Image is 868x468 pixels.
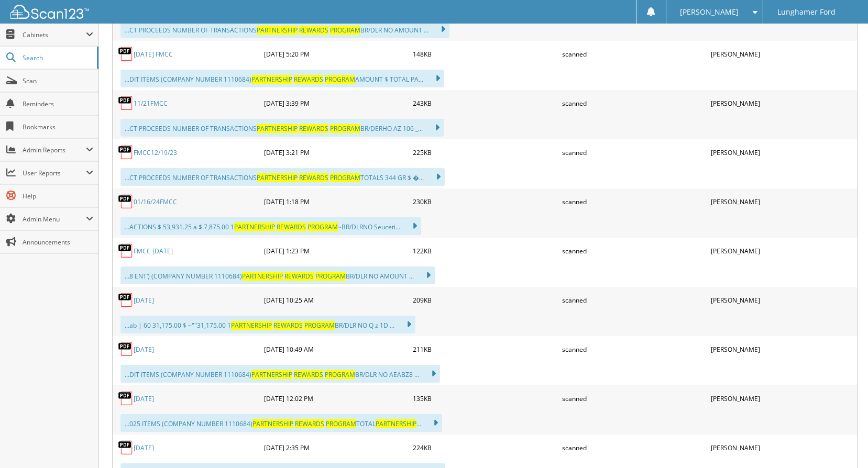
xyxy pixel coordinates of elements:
[299,26,328,35] span: REWARDS
[299,173,328,182] span: REWARDS
[261,142,410,163] div: [DATE] 3:21 PM
[410,289,559,310] div: 209KB
[261,191,410,212] div: [DATE] 1:18 PM
[559,93,708,114] div: scanned
[304,321,335,330] span: PROGRAM
[261,289,410,310] div: [DATE] 10:25 AM
[330,26,360,35] span: PROGRAM
[330,173,360,182] span: PROGRAM
[118,341,134,357] img: PDF.png
[410,191,559,212] div: 230KB
[251,370,292,379] span: PARTNERSHIP
[118,391,134,406] img: PDF.png
[777,9,836,15] span: Lunghamer Ford
[559,388,708,409] div: scanned
[134,247,173,255] a: FMCC [DATE]
[559,142,708,163] div: scanned
[295,419,324,428] span: REWARDS
[120,316,415,333] div: ...ab | 60 31,175.00 $ ~""31,175.00 1 BR/DLR NO Q z 1D ...
[134,50,173,59] a: [DATE] FMCC
[410,437,559,458] div: 224KB
[410,93,559,114] div: 243KB
[261,93,410,114] div: [DATE] 3:39 PM
[708,388,857,409] div: [PERSON_NAME]
[10,5,89,19] img: scan123-logo-white.svg
[23,122,93,131] span: Bookmarks
[261,339,410,360] div: [DATE] 10:49 AM
[708,43,857,64] div: [PERSON_NAME]
[23,99,93,108] span: Reminders
[294,370,323,379] span: REWARDS
[120,119,444,137] div: ...CT PROCEEDS NUMBER OF TRANSACTIONS BR/DERHO AZ 106 _...
[708,93,857,114] div: [PERSON_NAME]
[330,124,360,133] span: PROGRAM
[816,418,868,468] iframe: Chat Widget
[23,76,93,85] span: Scan
[134,394,154,403] a: [DATE]
[23,169,86,177] span: User Reports
[315,272,346,281] span: PROGRAM
[23,146,86,154] span: Admin Reports
[284,272,314,281] span: REWARDS
[234,222,275,231] span: PARTNERSHIP
[120,266,435,284] div: ...8 ENT‘) (COMPANY NUMBER 1110684) BR/DLR NO AMOUNT ...
[559,43,708,64] div: scanned
[251,75,292,84] span: PARTNERSHIP
[118,194,134,209] img: PDF.png
[410,142,559,163] div: 225KB
[410,43,559,64] div: 148KB
[134,443,154,452] a: [DATE]
[559,240,708,261] div: scanned
[118,144,134,160] img: PDF.png
[559,339,708,360] div: scanned
[23,238,93,247] span: Announcements
[118,243,134,259] img: PDF.png
[559,289,708,310] div: scanned
[118,440,134,455] img: PDF.png
[261,437,410,458] div: [DATE] 2:35 PM
[680,9,739,15] span: [PERSON_NAME]
[23,53,92,62] span: Search
[277,222,306,231] span: REWARDS
[134,148,177,157] a: FMCC12/19/23
[708,339,857,360] div: [PERSON_NAME]
[242,272,283,281] span: PARTNERSHIP
[261,388,410,409] div: [DATE] 12:02 PM
[120,20,449,38] div: ...CT PROCEEDS NUMBER OF TRANSACTIONS BR/DLR NO AMOUNT ...
[134,197,177,206] a: 01/16/24FMCC
[120,70,444,87] div: ...DIT ITEMS (COMPANY NUMBER 1110684) AMOUNT $ TOTAL PA...
[326,419,356,428] span: PROGRAM
[708,142,857,163] div: [PERSON_NAME]
[261,240,410,261] div: [DATE] 1:23 PM
[559,191,708,212] div: scanned
[708,289,857,310] div: [PERSON_NAME]
[134,99,168,108] a: 11/21FMCC
[410,339,559,360] div: 211KB
[120,365,440,383] div: ...DIT ITEMS (COMPANY NUMBER 1110684) BR/DLR NO AEABZ8 ...
[118,46,134,62] img: PDF.png
[307,222,338,231] span: PROGRAM
[708,437,857,458] div: [PERSON_NAME]
[23,192,93,200] span: Help
[120,217,421,235] div: ...ACTIONS $ 53,931.25 a $ 7,875.00 1 ~BR/DLRNO Seuceti...
[134,345,154,354] a: [DATE]
[559,437,708,458] div: scanned
[120,414,442,432] div: ...025 ITEMS (COMPANY NUMBER 1110684) TOTAL ...
[23,215,86,224] span: Admin Menu
[252,419,293,428] span: PARTNERSHIP
[257,124,298,133] span: PARTNERSHIP
[257,173,298,182] span: PARTNERSHIP
[376,419,416,428] span: PARTNERSHIP
[299,124,328,133] span: REWARDS
[708,191,857,212] div: [PERSON_NAME]
[325,75,355,84] span: PROGRAM
[261,43,410,64] div: [DATE] 5:20 PM
[231,321,272,330] span: PARTNERSHIP
[120,168,445,186] div: ...CT PROCEEDS NUMBER OF TRANSACTIONS TOTALS 344 GR $ �...
[708,240,857,261] div: [PERSON_NAME]
[118,292,134,308] img: PDF.png
[294,75,323,84] span: REWARDS
[410,388,559,409] div: 135KB
[257,26,298,35] span: PARTNERSHIP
